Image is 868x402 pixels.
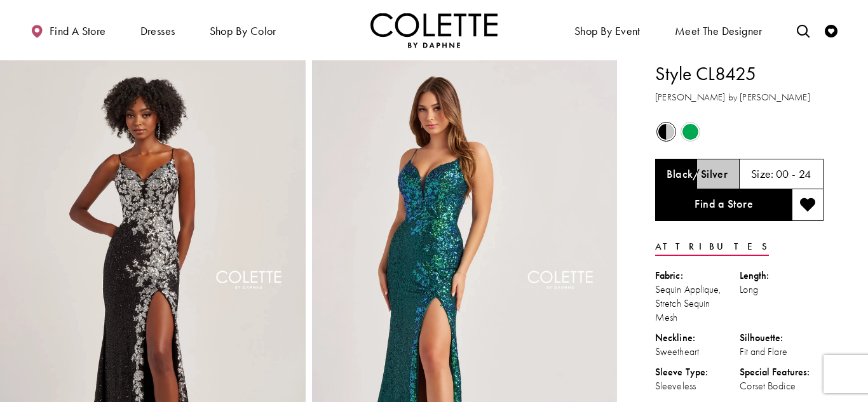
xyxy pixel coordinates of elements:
div: Long [740,283,824,297]
h3: [PERSON_NAME] by [PERSON_NAME] [655,90,824,105]
div: Silhouette: [740,331,824,345]
div: Neckline: [655,331,740,345]
span: Find a store [50,25,106,37]
a: Meet the designer [672,13,766,48]
div: Special Features: [740,365,824,379]
a: Toggle search [794,13,813,48]
div: Sleeveless [655,379,740,393]
button: Add to wishlist [792,189,824,221]
div: Sweetheart [655,345,740,359]
div: Emerald [679,121,702,143]
div: Sequin Applique, Stretch Sequin Mesh [655,283,740,325]
img: Colette by Daphne [370,13,498,48]
span: Dresses [137,13,179,48]
a: Check Wishlist [822,13,841,48]
h5: Chosen color [667,168,728,180]
div: Sleeve Type: [655,365,740,379]
span: Meet the designer [675,25,763,37]
h5: 00 - 24 [776,168,811,180]
a: Find a Store [655,189,792,221]
a: Attributes [655,238,769,256]
h1: Style CL8425 [655,60,824,87]
div: Product color controls state depends on size chosen [655,120,824,144]
span: Dresses [140,25,175,37]
span: Size: [751,166,774,181]
div: Fabric: [655,269,740,283]
div: Black/Silver [655,121,677,143]
span: Shop by color [207,13,280,48]
span: Shop By Event [571,13,644,48]
div: Fit and Flare [740,345,824,359]
a: Find a store [27,13,109,48]
div: Length: [740,269,824,283]
span: Shop By Event [574,25,641,37]
div: Corset Bodice [740,379,824,393]
span: Shop by color [210,25,276,37]
a: Visit Home Page [370,13,498,48]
